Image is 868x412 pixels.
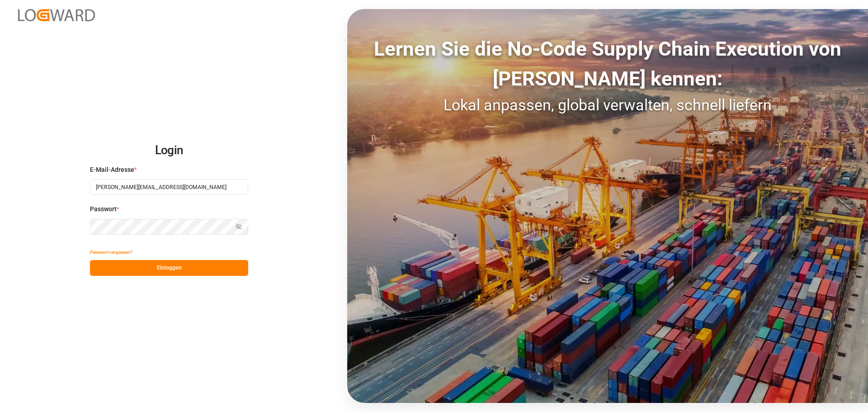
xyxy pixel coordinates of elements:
[374,37,841,90] font: Lernen Sie die No-Code Supply Chain Execution von [PERSON_NAME] kennen:
[90,166,134,173] font: E-Mail-Adresse
[90,244,132,260] button: Passwort vergessen?
[157,265,182,271] font: Einloggen
[18,9,95,21] img: Logward_new_orange.png
[155,143,184,157] font: Login
[90,250,132,255] font: Passwort vergessen?
[90,205,117,213] font: Passwort
[443,96,772,114] font: Lokal anpassen, global verwalten, schnell liefern
[90,179,248,195] input: Geben Sie Ihre E-Mail ein
[90,260,248,276] button: Einloggen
